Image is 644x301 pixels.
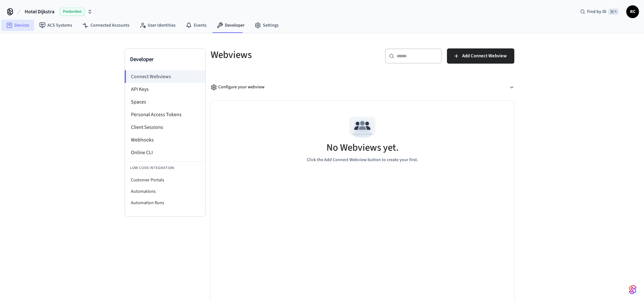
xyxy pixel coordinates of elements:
[348,113,377,142] img: Team Empty State
[326,141,399,154] h5: No Webviews yet.
[125,197,205,209] li: Automation Runs
[125,121,205,134] li: Client Sessions
[447,48,514,64] button: Add Connect Webview
[125,174,205,186] li: Customer Portals
[134,20,181,31] a: User Identities
[125,186,205,197] li: Automations
[125,70,205,83] li: Connect Webviews
[307,157,418,163] p: Click the Add Connect Webview button to create your first.
[125,146,205,159] li: Online CLI
[125,134,205,146] li: Webhooks
[626,5,639,18] button: RC
[1,20,34,31] a: Devices
[212,20,250,31] a: Developer
[59,8,85,16] span: Production
[627,6,638,17] span: RC
[130,55,200,64] h3: Developer
[211,79,514,96] button: Configure your webview
[608,9,619,15] span: ⌘ K
[211,48,359,61] h5: Webviews
[462,52,507,60] span: Add Connect Webview
[250,20,284,31] a: Settings
[77,20,134,31] a: Connected Accounts
[125,108,205,121] li: Personal Access Tokens
[125,96,205,108] li: Spaces
[25,8,54,16] span: Hotel Dijkstra
[587,9,606,15] span: Find by ID
[125,161,205,174] li: Low Code Integration
[125,83,205,96] li: API Keys
[181,20,212,31] a: Events
[575,6,624,17] div: Find by ID⌘ K
[211,84,264,91] div: Configure your webview
[629,285,636,295] img: SeamLogoGradient.69752ec5.svg
[34,20,77,31] a: ACS Systems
